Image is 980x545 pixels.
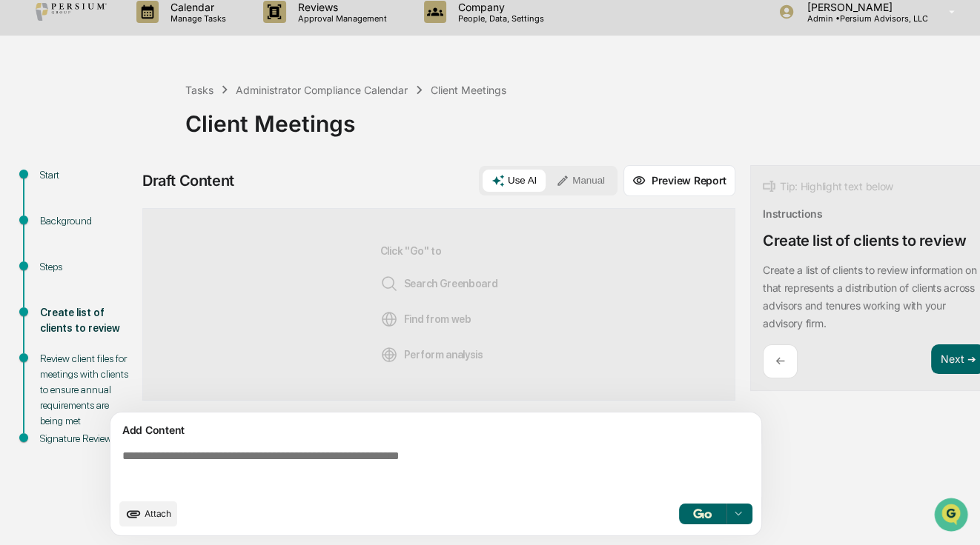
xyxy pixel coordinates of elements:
div: Signature Review [40,431,133,447]
a: Powered byPylon [105,250,179,262]
div: 🗄️ [107,188,119,200]
p: How can we help? [15,31,270,55]
p: Create a list of clients to review information on that represents a distribution of clients acros... [763,264,976,330]
button: Preview Report [623,165,735,196]
div: 🖐️ [15,188,27,200]
p: Approval Management [286,13,394,24]
div: Tip: Highlight text below [763,178,893,195]
p: Reviews [286,1,394,13]
a: 🔎Data Lookup [9,209,99,235]
p: Company [446,1,552,13]
span: Perform analysis [380,346,483,364]
img: logo [36,3,107,21]
div: Instructions [763,207,823,220]
div: Click "Go" to [380,233,498,376]
div: Start new chat [50,113,243,128]
div: We're available if you need us! [50,128,188,140]
p: Admin • Persium Advisors, LLC [795,13,927,24]
p: ← [775,354,785,368]
div: Start [40,167,133,183]
div: 🔎 [15,216,27,228]
iframe: Open customer support [933,496,973,536]
span: Find from web [380,310,471,328]
div: Add Content [119,421,752,439]
img: Analysis [380,346,398,364]
button: upload document [119,501,177,526]
div: Review client files for meetings with clients to ensure annual requirements are being met [40,351,133,429]
div: Tasks [185,84,213,96]
span: Search Greenboard [380,275,498,292]
div: Create list of clients to review [763,232,966,250]
img: 1746055101610-c473b297-6a78-478c-a979-82029cc54cd1 [15,113,42,140]
img: Go [693,509,711,518]
div: Draft Content [142,172,234,190]
div: Background [40,213,133,229]
div: Steps [40,259,133,275]
p: Manage Tasks [159,13,234,24]
button: Go [679,504,726,524]
div: Administrator Compliance Calendar [236,84,408,96]
button: Start new chat [252,118,270,136]
button: Manual [547,170,614,192]
img: Search [380,275,398,292]
span: Preclearance [30,187,96,201]
div: Client Meetings [431,84,506,96]
div: Client Meetings [185,98,973,137]
a: 🗄️Attestations [102,181,190,207]
span: Data Lookup [30,215,93,230]
div: Create list of clients to review [40,305,133,336]
span: Attestations [122,187,184,201]
p: Calendar [159,1,234,13]
span: Attach [145,508,171,519]
p: [PERSON_NAME] [795,1,927,13]
button: Use AI [483,170,546,192]
a: 🖐️Preclearance [9,181,102,207]
p: People, Data, Settings [446,13,552,24]
span: Pylon [148,251,179,262]
img: Web [380,310,398,328]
